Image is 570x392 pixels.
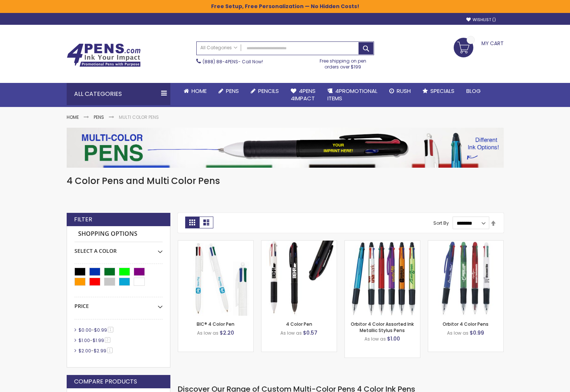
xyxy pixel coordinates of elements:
[74,297,163,310] div: Price
[67,128,504,168] img: Multi Color Pens
[220,329,234,336] span: $2.20
[428,240,503,247] a: Orbitor 4 Color Pens
[383,83,417,99] a: Rush
[94,114,104,120] a: Pens
[94,327,107,333] span: $0.99
[74,226,163,242] strong: Shopping Options
[345,240,420,247] a: Orbitor 4 Color Assorted Ink Metallic Stylus Pens
[285,83,321,107] a: 4Pens4impact
[470,329,484,336] span: $0.99
[67,43,141,67] img: 4Pens Custom Pens and Promotional Products
[203,58,238,65] a: (888) 88-4PENS
[286,321,312,327] a: 4 Color Pen
[77,327,116,333] a: $0.00-$0.991
[108,327,113,332] span: 1
[178,241,253,316] img: BIC® 4 Color Pen
[74,378,137,386] strong: Compare Products
[280,330,302,336] span: As low as
[77,337,113,344] a: $1.00-$1.992
[197,42,241,54] a: All Categories
[77,348,115,354] a: $2.00-$2.991
[466,17,496,23] a: Wishlist
[119,114,159,120] strong: Multi Color Pens
[185,217,199,228] strong: Grid
[291,87,316,102] span: 4Pens 4impact
[345,241,420,316] img: Orbitor 4 Color Assorted Ink Metallic Stylus Pens
[226,87,239,95] span: Pens
[303,329,317,336] span: $0.57
[74,242,163,255] div: Select A Color
[200,45,237,51] span: All Categories
[105,337,110,343] span: 2
[443,321,489,327] a: Orbitor 4 Color Pens
[67,114,79,120] a: Home
[387,335,400,342] span: $1.00
[417,83,460,99] a: Specials
[447,330,469,336] span: As low as
[321,83,383,107] a: 4PROMOTIONALITEMS
[67,83,170,105] div: All Categories
[261,241,337,316] img: 4 Color Pen
[433,220,449,226] label: Sort By
[79,348,91,354] span: $2.00
[428,241,503,316] img: Orbitor 4 Color Pens
[351,321,414,333] a: Orbitor 4 Color Assorted Ink Metallic Stylus Pens
[430,87,454,95] span: Specials
[197,321,234,327] a: BIC® 4 Color Pen
[178,240,253,247] a: BIC® 4 Color Pen
[245,83,285,99] a: Pencils
[203,58,263,65] span: - Call Now!
[261,240,337,247] a: 4 Color Pen
[258,87,279,95] span: Pencils
[79,327,91,333] span: $0.00
[213,83,245,99] a: Pens
[364,336,386,342] span: As low as
[397,87,411,95] span: Rush
[191,87,207,95] span: Home
[460,83,487,99] a: Blog
[94,348,106,354] span: $2.99
[327,87,377,102] span: 4PROMOTIONAL ITEMS
[178,83,213,99] a: Home
[107,348,113,353] span: 1
[67,175,504,187] h1: 4 Color Pens and Multi Color Pens
[74,215,92,224] strong: Filter
[79,337,90,344] span: $1.00
[466,87,481,95] span: Blog
[93,337,104,344] span: $1.99
[197,330,219,336] span: As low as
[312,55,374,70] div: Free shipping on pen orders over $199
